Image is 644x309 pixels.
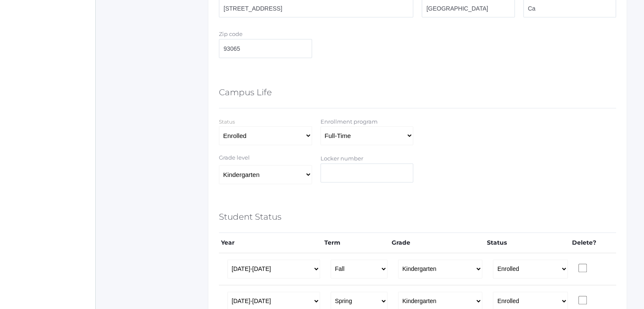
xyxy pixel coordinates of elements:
[390,233,484,253] th: Grade
[321,155,363,162] label: Locker number
[322,233,390,253] th: Term
[219,210,282,224] h5: Student Status
[219,233,322,253] th: Year
[219,154,312,162] label: Grade level
[484,233,570,253] th: Status
[219,119,235,125] label: Status
[321,118,378,125] label: Enrollment program
[570,233,616,253] th: Delete?
[219,30,243,37] label: Zip code
[219,85,272,99] h5: Campus Life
